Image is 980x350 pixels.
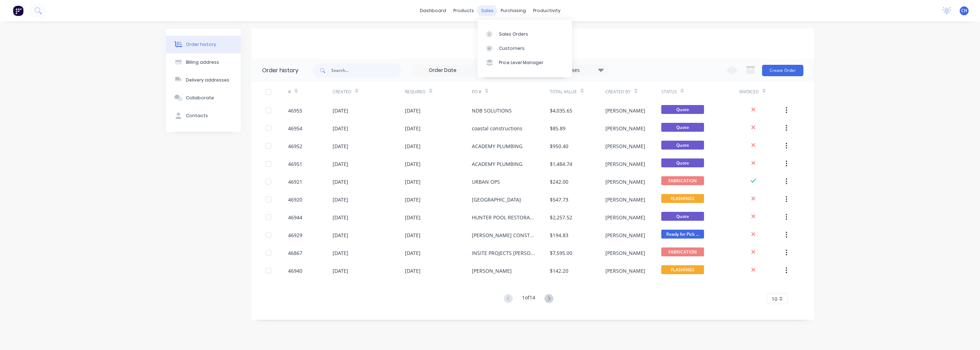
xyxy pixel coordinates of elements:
div: $85.89 [550,125,565,132]
div: ACADEMY PLUMBING [472,160,522,168]
div: 46951 [288,160,302,168]
div: [DATE] [405,160,421,168]
div: [DATE] [333,107,348,114]
div: Invoiced [739,89,759,95]
div: [DATE] [333,249,348,257]
div: purchasing [497,5,530,16]
span: FLASHINGS [661,194,704,203]
div: $1,484.74 [550,160,572,168]
button: Delivery addresses [166,71,241,89]
div: [DATE] [333,267,348,275]
div: $7,595.00 [550,249,572,257]
span: Quote [661,105,704,114]
div: 16 Statuses [548,66,608,74]
div: $142.20 [550,267,568,275]
div: Contacts [186,113,208,119]
div: Billing address [186,59,219,66]
button: Collaborate [166,89,241,107]
div: Created [333,82,405,101]
div: [DATE] [405,249,421,257]
div: Created [333,89,351,95]
span: CH [961,7,967,14]
div: NDB SOLUTIONS [472,107,512,114]
span: Quote [661,141,704,150]
div: Required [405,82,472,101]
div: INSITE PROJECTS [PERSON_NAME] NEWCASTLE [472,249,536,257]
div: 46920 [288,196,302,203]
div: Order history [262,66,298,75]
div: 46929 [288,231,302,239]
div: $242.00 [550,178,568,186]
div: Invoiced [739,82,784,101]
div: $194.83 [550,231,568,239]
div: Created By [605,89,631,95]
div: [PERSON_NAME] [605,178,645,186]
div: $950.40 [550,142,568,150]
div: [DATE] [405,214,421,221]
button: Contacts [166,107,241,125]
div: $547.73 [550,196,568,203]
div: $2,257.52 [550,214,572,221]
div: [DATE] [405,196,421,203]
span: Ready for Pick ... [661,230,704,239]
div: [DATE] [333,196,348,203]
div: coastal constructions [472,125,522,132]
div: productivity [530,5,564,16]
div: [PERSON_NAME] [605,196,645,203]
input: Search... [331,63,402,78]
div: PO # [472,82,550,101]
a: Customers [478,41,572,56]
div: [PERSON_NAME] CONSTRUCTIONS [472,231,536,239]
button: Billing address [166,53,241,71]
div: [PERSON_NAME] [605,142,645,150]
span: FABRICATION [661,176,704,185]
div: # [288,82,333,101]
div: # [288,89,291,95]
div: ACADEMY PLUMBING [472,142,522,150]
div: [DATE] [333,214,348,221]
span: Quote [661,123,704,132]
div: [DATE] [405,178,421,186]
div: 46867 [288,249,302,257]
div: 1 of 14 [522,294,535,304]
span: 10 [772,295,777,303]
div: URBAN OPS [472,178,500,186]
div: [GEOGRAPHIC_DATA] [472,196,521,203]
div: [DATE] [405,142,421,150]
div: [DATE] [333,160,348,168]
div: [PERSON_NAME] [605,214,645,221]
a: Sales Orders [478,27,572,41]
div: Created By [605,82,661,101]
span: Quote [661,158,704,167]
div: 46940 [288,267,302,275]
div: [DATE] [405,125,421,132]
div: Required [405,89,426,95]
div: [DATE] [333,178,348,186]
div: [PERSON_NAME] [605,267,645,275]
div: sales [478,5,497,16]
a: Price Level Manager [478,56,572,70]
span: Quote [661,212,704,221]
div: [PERSON_NAME] [605,107,645,114]
div: [PERSON_NAME] [472,267,512,275]
div: Total Value [550,82,605,101]
div: [DATE] [333,231,348,239]
div: [DATE] [405,231,421,239]
div: Total Value [550,89,577,95]
div: [DATE] [405,267,421,275]
div: products [450,5,478,16]
img: Factory [13,5,24,16]
div: Price Level Manager [499,59,543,66]
div: 46952 [288,142,302,150]
div: [DATE] [333,142,348,150]
div: Customers [499,45,525,52]
div: Order history [186,41,216,48]
div: PO # [472,89,481,95]
span: FLASHINGS [661,265,704,274]
span: FABRICATION [661,247,704,256]
div: [DATE] [333,125,348,132]
div: [DATE] [405,107,421,114]
div: Delivery addresses [186,77,229,83]
button: Create Order [762,65,803,76]
div: 46921 [288,178,302,186]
